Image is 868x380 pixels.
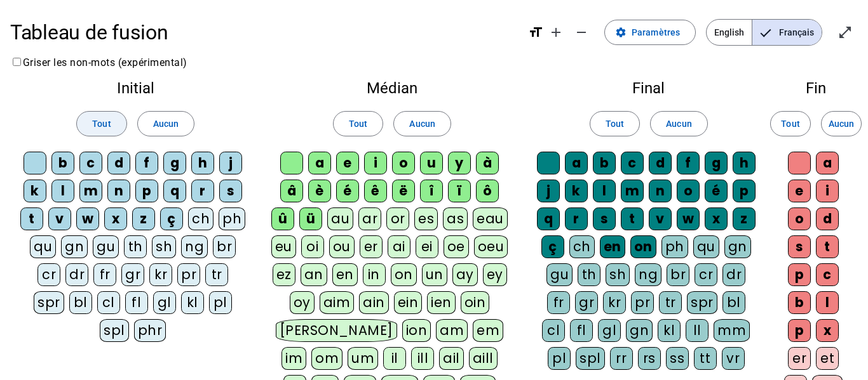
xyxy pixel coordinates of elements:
[541,235,564,258] div: ç
[332,263,358,286] div: en
[722,347,745,370] div: vr
[631,291,654,314] div: pr
[308,152,331,174] div: a
[427,291,456,314] div: ien
[565,207,588,230] div: r
[565,180,588,202] div: k
[104,207,127,230] div: x
[590,111,640,136] button: Tout
[65,263,88,286] div: dr
[788,291,811,314] div: b
[598,319,621,342] div: gl
[439,347,464,370] div: ail
[578,263,600,286] div: th
[537,207,560,230] div: q
[686,319,709,342] div: ll
[788,207,811,230] div: o
[386,207,409,230] div: or
[273,263,295,286] div: ez
[707,20,752,45] span: English
[733,152,756,174] div: h
[829,116,854,131] span: Aucun
[394,291,423,314] div: ein
[483,263,507,286] div: ey
[574,25,589,40] mat-icon: remove
[20,207,43,230] div: t
[543,20,569,45] button: Augmenter la taille de la police
[677,180,700,202] div: o
[714,319,750,342] div: mm
[333,111,383,136] button: Tout
[30,235,56,258] div: qu
[191,152,214,174] div: h
[188,207,214,230] div: ch
[705,152,728,174] div: g
[358,207,381,230] div: ar
[604,20,696,45] button: Paramètres
[153,116,179,131] span: Aucun
[593,180,616,202] div: l
[461,291,490,314] div: oin
[788,263,811,286] div: p
[320,291,355,314] div: aim
[474,235,508,258] div: oeu
[677,152,700,174] div: f
[621,207,644,230] div: t
[10,12,518,53] h1: Tableau de fusion
[733,180,756,202] div: p
[444,235,469,258] div: oe
[93,235,119,258] div: gu
[650,111,707,136] button: Aucun
[635,263,661,286] div: ng
[392,152,415,174] div: o
[48,207,71,230] div: v
[349,116,367,131] span: Tout
[816,207,839,230] div: d
[37,263,60,286] div: cr
[163,152,186,174] div: g
[784,81,848,96] h2: Fin
[548,347,571,370] div: pl
[473,319,503,342] div: em
[181,291,204,314] div: kl
[135,180,158,202] div: p
[436,319,468,342] div: am
[621,180,644,202] div: m
[152,235,176,258] div: sh
[10,56,187,69] label: Griser les non-mots (expérimental)
[290,291,315,314] div: oy
[363,263,386,286] div: in
[393,111,451,136] button: Aucun
[411,347,434,370] div: ill
[336,152,359,174] div: e
[816,152,839,174] div: a
[327,207,353,230] div: au
[476,180,499,202] div: ô
[547,291,570,314] div: fr
[213,235,236,258] div: br
[542,319,565,342] div: cl
[781,116,799,131] span: Tout
[414,207,438,230] div: es
[409,116,435,131] span: Aucun
[219,207,245,230] div: ph
[606,263,630,286] div: sh
[209,291,232,314] div: pl
[163,180,186,202] div: q
[51,180,74,202] div: l
[364,180,387,202] div: ê
[816,291,839,314] div: l
[649,180,672,202] div: n
[205,263,228,286] div: tr
[402,319,431,342] div: ion
[473,207,508,230] div: eau
[788,180,811,202] div: e
[79,180,102,202] div: m
[722,263,745,286] div: dr
[107,180,130,202] div: n
[443,207,468,230] div: as
[422,263,447,286] div: un
[576,347,605,370] div: spl
[448,180,471,202] div: ï
[706,19,822,46] mat-button-toggle-group: Language selection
